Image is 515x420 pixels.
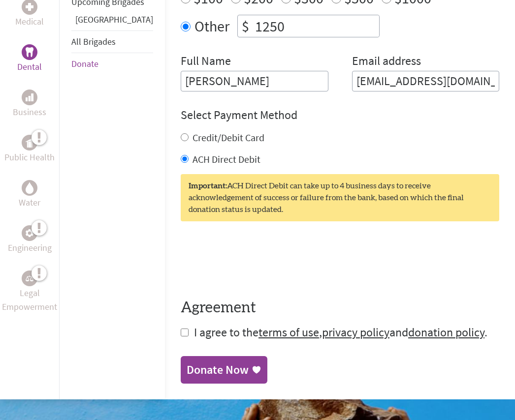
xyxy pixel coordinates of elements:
img: Medical [26,3,33,11]
img: Water [26,182,33,193]
div: Dental [22,44,37,60]
a: donation policy [408,325,484,340]
label: Other [194,15,229,37]
img: Business [26,93,33,101]
a: Donate [71,58,98,69]
h4: Select Payment Method [181,107,499,123]
img: Engineering [26,229,33,237]
a: [GEOGRAPHIC_DATA] [75,14,153,25]
a: Public HealthPublic Health [4,135,55,164]
p: Water [19,196,40,210]
a: privacy policy [322,325,389,340]
iframe: To enrich screen reader interactions, please activate Accessibility in Grammarly extension settings [181,241,330,279]
a: All Brigades [71,36,116,47]
a: DentalDental [17,44,42,74]
div: Water [22,180,37,196]
li: Panama [71,13,153,30]
strong: Important: [189,182,227,190]
a: WaterWater [19,180,40,210]
a: BusinessBusiness [13,90,46,119]
p: Public Health [4,150,55,164]
span: I agree to the , and . [194,325,487,340]
p: Medical [15,15,44,29]
h4: Agreement [181,299,499,317]
a: EngineeringEngineering [8,225,52,255]
input: Enter Full Name [181,71,328,91]
div: $ [238,15,253,37]
div: Donate Now [187,362,249,378]
img: Public Health [26,138,33,148]
input: Your Email [352,71,500,91]
a: Legal EmpowermentLegal Empowerment [2,270,57,314]
img: Legal Empowerment [26,275,33,281]
p: Dental [17,60,42,74]
label: ACH Direct Debit [193,153,260,165]
li: All Brigades [71,30,153,53]
div: Legal Empowerment [22,270,37,286]
label: Credit/Debit Card [193,131,264,144]
p: Legal Empowerment [2,286,57,314]
div: ACH Direct Debit can take up to 4 business days to receive acknowledgement of success or failure ... [181,174,499,221]
div: Business [22,90,37,105]
p: Business [13,105,46,119]
label: Email address [352,53,421,71]
div: Public Health [22,135,37,150]
div: Engineering [22,225,37,241]
label: Full Name [181,53,231,71]
li: Donate [71,53,153,75]
p: Engineering [8,241,52,255]
a: terms of use [258,325,319,340]
input: Enter Amount [253,15,379,37]
a: Donate Now [181,356,267,384]
img: Dental [26,47,33,57]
